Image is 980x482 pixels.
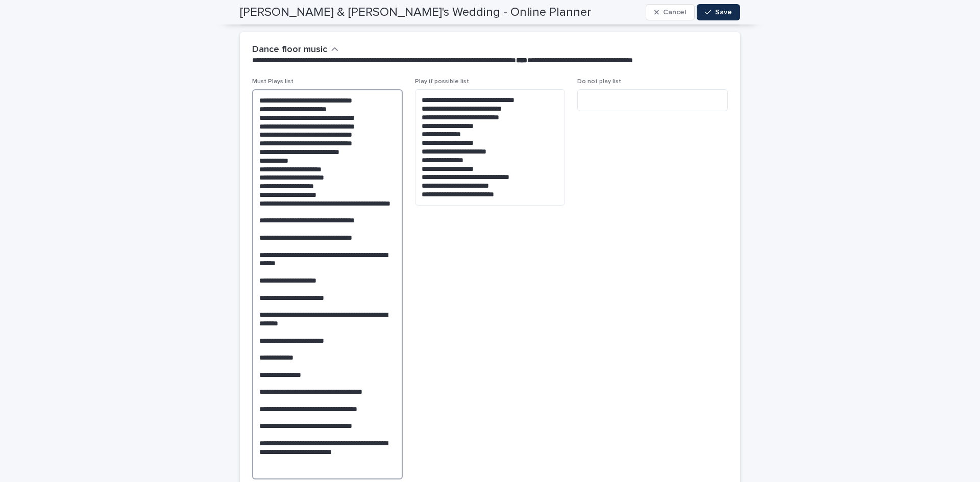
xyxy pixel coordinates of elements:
span: Do not play list [577,79,621,85]
span: Play if possible list [415,79,469,85]
button: Dance floor music [252,44,338,56]
button: Save [697,4,740,20]
h2: Dance floor music [252,44,327,56]
span: Save [715,9,732,16]
button: Cancel [646,4,695,20]
h2: [PERSON_NAME] & [PERSON_NAME]'s Wedding - Online Planner [240,5,591,20]
span: Must Plays list [252,79,293,85]
span: Cancel [663,9,686,16]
